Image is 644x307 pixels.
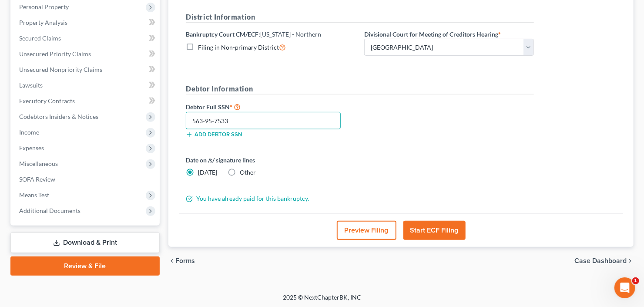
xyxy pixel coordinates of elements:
[19,160,58,167] span: Miscellaneous
[19,128,39,136] span: Income
[186,84,534,94] h5: Debtor Information
[12,78,160,93] a: Lawsuits
[337,221,396,240] button: Preview Filing
[19,97,75,105] span: Executory Contracts
[181,194,538,203] div: You have already paid for this bankruptcy.
[19,113,98,120] span: Codebtors Insiders & Notices
[627,257,634,264] i: chevron_right
[10,256,160,276] a: Review & File
[181,101,360,112] label: Debtor Full SSN
[186,131,242,138] button: Add debtor SSN
[574,257,634,264] a: Case Dashboard chevron_right
[19,144,44,152] span: Expenses
[168,257,207,264] button: chevron_left Forms
[12,172,160,187] a: SOFA Review
[186,112,341,129] input: XXX-XX-XXXX
[186,30,321,39] label: Bankruptcy Court CM/ECF:
[12,62,160,78] a: Unsecured Nonpriority Claims
[260,30,321,38] span: [US_STATE] - Northern
[198,44,279,51] span: Filing in Non-primary District
[19,207,80,214] span: Additional Documents
[12,30,160,46] a: Secured Claims
[240,169,256,176] span: Other
[186,12,534,23] h5: District Information
[19,66,102,73] span: Unsecured Nonpriority Claims
[19,50,91,57] span: Unsecured Priority Claims
[10,233,160,253] a: Download & Print
[12,93,160,109] a: Executory Contracts
[175,257,195,264] span: Forms
[19,81,43,89] span: Lawsuits
[19,34,61,42] span: Secured Claims
[19,19,67,26] span: Property Analysis
[12,15,160,30] a: Property Analysis
[632,277,639,284] span: 1
[168,257,175,264] i: chevron_left
[19,191,49,199] span: Means Test
[614,277,635,298] iframe: Intercom live chat
[574,257,627,264] span: Case Dashboard
[364,30,501,39] label: Divisional Court for Meeting of Creditors Hearing
[403,221,466,240] button: Start ECF Filing
[19,3,69,10] span: Personal Property
[19,175,55,183] span: SOFA Review
[186,155,356,165] label: Date on /s/ signature lines
[198,169,217,176] span: [DATE]
[12,46,160,62] a: Unsecured Priority Claims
